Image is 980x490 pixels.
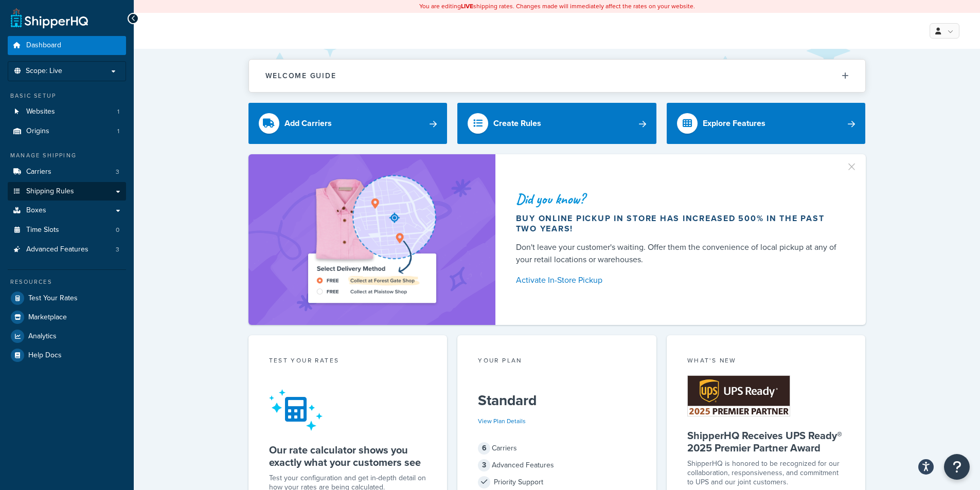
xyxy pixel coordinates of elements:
li: Carriers [8,162,126,182]
li: Origins [8,122,126,141]
div: Create Rules [493,116,541,131]
div: Test your rates [269,356,427,368]
a: Marketplace [8,308,126,326]
span: Websites [26,107,55,116]
li: Time Slots [8,221,126,240]
div: Your Plan [478,356,636,368]
span: Scope: Live [26,67,62,76]
h2: Welcome Guide [265,72,336,80]
span: Help Docs [28,351,62,360]
a: Explore Features [667,103,866,144]
div: Did you know? [516,192,841,206]
span: 1 [117,107,119,116]
div: Priority Support [478,475,636,489]
a: Analytics [8,327,126,346]
div: Carriers [478,441,636,456]
span: Boxes [26,206,46,215]
span: Origins [26,127,49,136]
li: Advanced Features [8,240,126,259]
span: Analytics [28,332,57,341]
h5: Our rate calculator shows you exactly what your customers see [269,444,427,468]
a: Websites1 [8,102,126,121]
div: What's New [687,356,845,368]
div: Add Carriers [284,116,332,131]
b: LIVE [461,2,473,11]
div: Buy online pickup in store has increased 500% in the past two years! [516,213,841,234]
a: View Plan Details [478,416,526,426]
a: Activate In-Store Pickup [516,273,841,287]
a: Help Docs [8,346,126,365]
a: Create Rules [457,103,656,144]
span: Time Slots [26,226,59,234]
a: Origins1 [8,122,126,141]
div: Basic Setup [8,92,126,100]
span: 3 [116,168,119,176]
button: Open Resource Center [944,454,970,480]
span: 3 [116,245,119,254]
button: Welcome Guide [249,60,865,92]
span: 1 [117,127,119,136]
a: Dashboard [8,36,126,55]
div: Manage Shipping [8,151,126,160]
a: Boxes [8,201,126,220]
span: Advanced Features [26,245,88,254]
li: Websites [8,102,126,121]
span: Dashboard [26,41,61,50]
a: Shipping Rules [8,182,126,201]
span: 6 [478,442,490,455]
span: Carriers [26,168,51,176]
a: Add Carriers [248,103,448,144]
div: Advanced Features [478,458,636,473]
p: ShipperHQ is honored to be recognized for our collaboration, responsiveness, and commitment to UP... [687,459,845,487]
div: Don't leave your customer's waiting. Offer them the convenience of local pickup at any of your re... [516,241,841,266]
div: Resources [8,278,126,286]
span: Shipping Rules [26,187,74,196]
span: Marketplace [28,313,67,322]
h5: ShipperHQ Receives UPS Ready® 2025 Premier Partner Award [687,429,845,454]
div: Explore Features [703,116,765,131]
img: ad-shirt-map-b0359fc47e01cab431d101c4b569394f6a03f54285957d908178d52f29eb9668.png [279,170,465,310]
a: Time Slots0 [8,221,126,240]
a: Test Your Rates [8,289,126,307]
a: Advanced Features3 [8,240,126,259]
h5: Standard [478,392,636,409]
span: 0 [116,226,119,234]
a: Carriers3 [8,162,126,182]
span: Test Your Rates [28,294,78,303]
span: 3 [478,459,490,471]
